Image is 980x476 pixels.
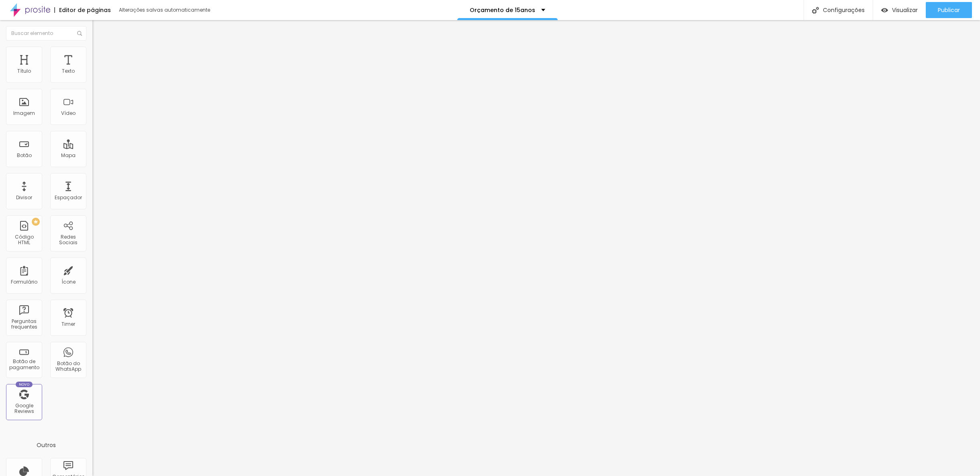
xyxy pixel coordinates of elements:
div: Alterações salvas automaticamente [119,8,211,12]
div: Formulário [11,279,37,285]
div: Código HTML [8,234,40,246]
div: Novo [16,382,33,387]
iframe: Editor [92,20,980,476]
div: Botão de pagamento [8,359,40,370]
div: Vídeo [61,110,76,116]
div: Redes Sociais [52,234,84,246]
div: Ícone [61,279,76,285]
img: Icone [812,7,819,14]
div: Google Reviews [8,403,40,415]
div: Botão [17,153,32,158]
img: view-1.svg [881,7,888,14]
div: Mapa [61,153,76,158]
div: Espaçador [55,195,82,200]
span: Visualizar [892,7,918,13]
span: Publicar [938,7,960,13]
img: Icone [77,31,82,36]
p: Orçamento de 15anos [470,7,535,13]
div: Imagem [13,110,35,116]
button: Visualizar [873,2,926,18]
input: Buscar elemento [6,26,86,41]
div: Divisor [16,195,32,200]
div: Perguntas frequentes [8,319,40,330]
div: Timer [61,321,75,327]
div: Botão do WhatsApp [52,361,84,372]
div: Editor de páginas [54,7,111,13]
div: Texto [62,68,75,74]
div: Título [17,68,31,74]
button: Publicar [926,2,972,18]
